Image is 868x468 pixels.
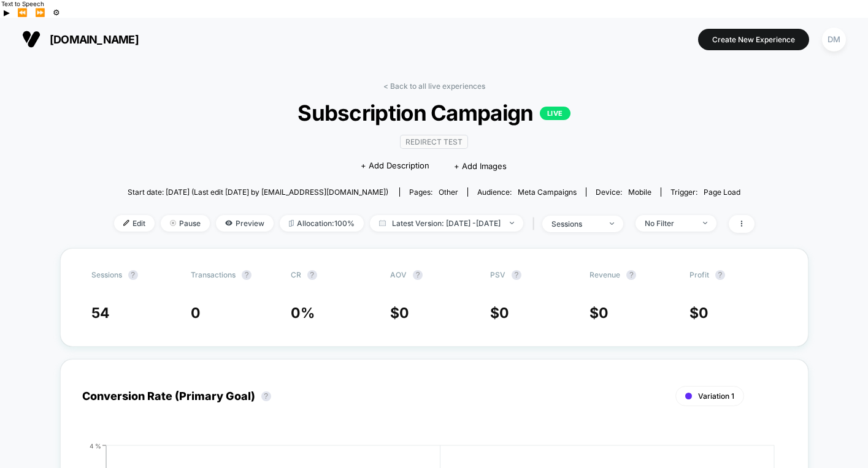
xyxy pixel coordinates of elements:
div: No Filter [645,219,694,228]
span: $ [490,304,509,322]
img: Visually logo [22,30,40,48]
button: Create New Experience [698,29,809,50]
span: CR [291,270,301,279]
div: Audience: [477,187,577,197]
span: Pause [161,215,210,232]
p: LIVE [540,107,570,120]
button: ? [242,270,252,280]
button: ? [413,270,423,280]
span: Page Load [704,187,740,197]
img: end [610,222,614,225]
span: + Add Images [454,161,507,171]
img: edit [123,220,129,226]
button: ? [626,270,636,280]
span: 0 [599,304,609,322]
tspan: 4 % [90,442,101,449]
a: < Back to all live experiences [383,81,485,91]
span: 0 [699,304,709,322]
span: [DOMAIN_NAME] [50,33,139,46]
img: rebalance [289,220,294,227]
span: Transactions [191,270,236,279]
span: 0 % [291,304,315,322]
span: Latest Version: [DATE] - [DATE] [370,215,523,232]
span: Start date: [DATE] (Last edit [DATE] by [EMAIL_ADDRESS][DOMAIN_NAME]) [128,187,388,197]
button: DM [818,27,850,52]
button: ? [715,270,725,280]
span: | [529,215,542,233]
button: [DOMAIN_NAME] [18,29,142,49]
span: Subscription Campaign [146,100,723,126]
span: Meta campaigns [518,187,577,197]
span: Preview [216,215,274,232]
span: Profit [689,270,709,279]
button: Forward [31,7,49,18]
span: other [439,187,458,197]
span: 0 [399,304,409,322]
span: $ [590,304,609,322]
span: 0 [499,304,509,322]
img: calendar [379,220,386,226]
button: ? [512,270,521,280]
span: Variation 1 [698,391,734,401]
div: Pages: [409,187,458,197]
span: Device: [586,187,661,197]
img: end [170,220,176,226]
span: Allocation: 100% [280,215,364,232]
span: $ [390,304,409,322]
button: Previous [13,7,31,18]
span: 54 [91,304,110,322]
img: end [703,222,707,224]
span: Redirect Test [400,135,468,149]
img: end [510,222,514,224]
div: sessions [551,219,601,228]
span: $ [689,304,709,322]
span: Revenue [590,270,620,279]
div: Trigger: [670,187,740,197]
span: PSV [490,270,505,279]
button: ? [128,270,138,280]
button: ? [261,391,271,401]
span: Edit [114,215,155,232]
span: mobile [628,187,651,197]
div: DM [822,28,846,51]
span: 0 [191,304,201,322]
button: ? [307,270,317,280]
span: AOV [390,270,407,279]
span: Sessions [91,270,122,279]
button: Settings [49,7,64,18]
span: + Add Description [361,160,429,172]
